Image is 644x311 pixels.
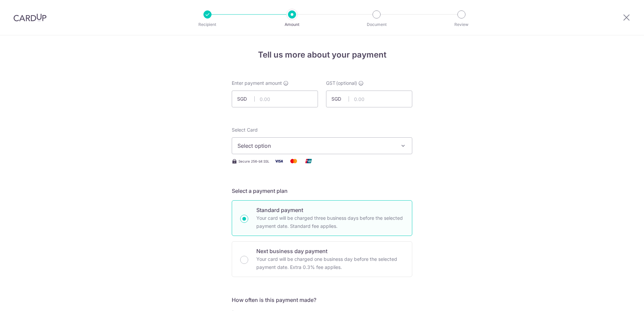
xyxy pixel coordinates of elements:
span: SGD [237,96,255,102]
p: Your card will be charged one business day before the selected payment date. Extra 0.3% fee applies. [256,255,404,271]
span: Secure 256-bit SSL [238,159,269,164]
input: 0.00 [326,91,412,107]
p: Standard payment [256,206,404,214]
p: Amount [267,21,317,28]
span: (optional) [336,80,357,87]
span: Enter payment amount [232,80,282,87]
span: Select option [237,142,394,150]
input: 0.00 [232,91,318,107]
h5: Select a payment plan [232,187,412,195]
button: Select option [232,137,412,154]
h5: How often is this payment made? [232,296,412,304]
img: Mastercard [287,157,300,165]
p: Review [437,21,486,28]
h4: Tell us more about your payment [232,49,412,61]
span: GST [326,80,335,87]
img: CardUp [13,13,46,22]
img: Visa [272,157,286,165]
p: Recipient [183,21,232,28]
p: Document [352,21,401,28]
span: translation missing: en.payables.payment_networks.credit_card.summary.labels.select_card [232,127,258,133]
p: Next business day payment [256,247,404,255]
p: Your card will be charged three business days before the selected payment date. Standard fee appl... [256,214,404,230]
span: SGD [331,96,349,102]
img: Union Pay [302,157,315,165]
